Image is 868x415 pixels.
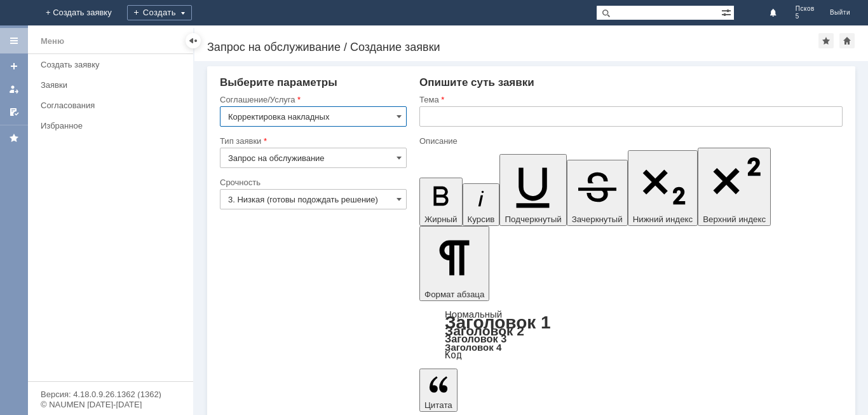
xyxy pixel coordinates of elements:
div: Заявки [41,80,186,90]
div: Версия: 4.18.0.9.26.1362 (1362) [41,390,180,398]
a: Заявки [36,75,191,95]
button: Нижний индекс [628,150,698,226]
div: Запрос на обслуживание / Создание заявки [207,41,818,53]
a: Заголовок 2 [445,323,524,338]
div: Избранное [41,121,172,130]
a: Заголовок 3 [445,333,506,344]
button: Курсив [463,183,500,226]
a: Мои заявки [4,79,24,99]
span: Курсив [468,215,495,224]
button: Жирный [419,178,463,226]
a: Согласования [36,95,191,115]
span: Выберите параметры [220,76,337,88]
div: Меню [41,34,64,49]
a: Заголовок 4 [445,342,501,353]
div: Тип заявки [220,137,404,145]
div: Создать заявку [41,60,186,69]
div: Описание [419,137,840,145]
div: Скрыть меню [186,33,201,48]
span: Цитата [424,400,452,410]
span: 5 [796,13,815,20]
div: Согласования [41,101,186,110]
a: Заголовок 1 [445,313,551,332]
div: © NAUMEN [DATE]-[DATE] [41,400,180,409]
span: Псков [796,5,815,13]
div: Срочность [220,178,404,186]
div: Сделать домашней страницей [839,33,855,48]
span: Формат абзаца [424,290,484,299]
div: Добавить в избранное [818,33,834,48]
span: Подчеркнутый [505,215,561,224]
div: Тема [419,95,840,104]
span: Зачеркнутый [572,215,623,224]
button: Цитата [419,369,458,412]
span: Верхний индекс [703,215,766,224]
span: Расширенный поиск [721,6,734,18]
button: Формат абзаца [419,226,489,301]
span: Опишите суть заявки [419,76,534,88]
button: Зачеркнутый [567,160,628,226]
span: Нижний индекс [633,215,693,224]
div: Соглашение/Услуга [220,95,404,104]
button: Подчеркнутый [499,154,566,226]
a: Код [445,349,462,361]
button: Верхний индекс [698,148,771,226]
a: Создать заявку [36,55,191,74]
div: Создать [127,5,192,20]
div: Формат абзаца [419,310,843,360]
span: Жирный [424,215,458,224]
a: Мои согласования [4,102,24,122]
a: Создать заявку [4,56,24,76]
a: Нормальный [445,309,502,320]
